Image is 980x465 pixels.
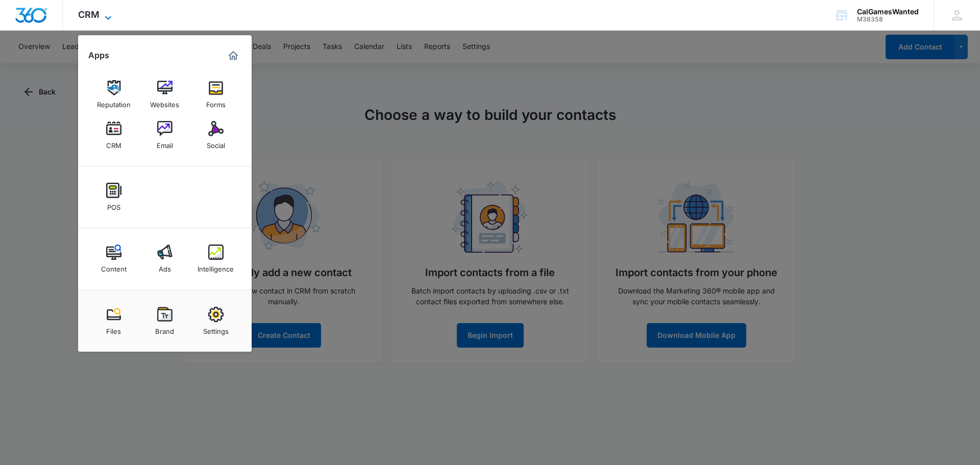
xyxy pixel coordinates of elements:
[150,95,179,109] div: Websites
[159,260,171,273] div: Ads
[857,8,919,16] div: account name
[145,116,184,155] a: Email
[197,75,235,114] a: Forms
[206,95,226,109] div: Forms
[197,239,235,278] a: Intelligence
[94,116,133,155] a: CRM
[101,260,127,273] div: Content
[203,322,229,335] div: Settings
[78,9,100,20] span: CRM
[155,322,174,335] div: Brand
[145,302,184,340] a: Brand
[107,198,120,211] div: POS
[106,136,121,150] div: CRM
[94,75,133,114] a: Reputation
[145,75,184,114] a: Websites
[97,95,131,109] div: Reputation
[197,116,235,155] a: Social
[88,51,109,60] h2: Apps
[157,136,173,150] div: Email
[198,260,234,273] div: Intelligence
[94,302,133,340] a: Files
[197,302,235,340] a: Settings
[106,322,121,335] div: Files
[94,178,133,216] a: POS
[225,47,241,64] a: Marketing 360® Dashboard
[145,239,184,278] a: Ads
[94,239,133,278] a: Content
[857,16,919,23] div: account id
[207,136,225,150] div: Social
